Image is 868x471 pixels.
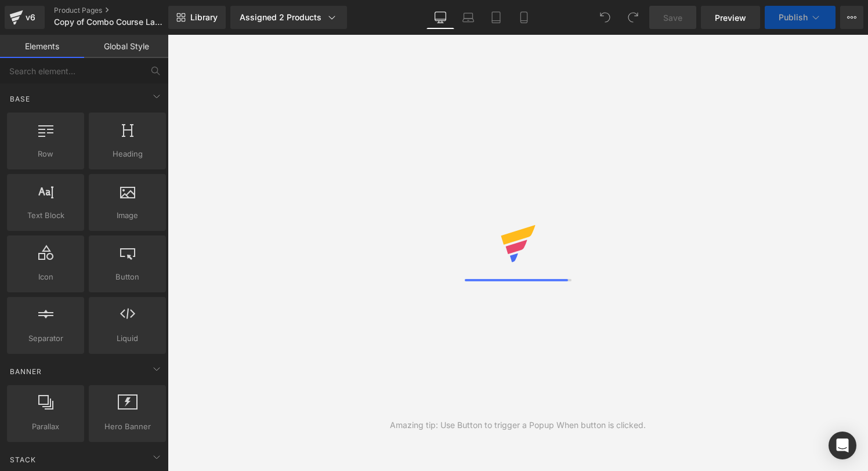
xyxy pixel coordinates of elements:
span: Icon [10,271,81,283]
a: New Library [168,6,226,29]
span: Stack [9,454,37,465]
button: Redo [621,6,645,29]
a: Laptop [454,6,482,29]
span: Row [10,148,81,160]
div: Assigned 2 Products [240,12,338,23]
a: Preview [701,6,760,29]
span: Copy of Combo Course Landing Page [54,17,165,27]
div: Open Intercom Messenger [829,432,856,459]
span: Text Block [10,209,81,222]
a: Tablet [482,6,510,29]
span: Liquid [92,332,162,345]
a: Global Style [84,35,168,58]
span: Heading [92,148,162,160]
span: Preview [715,12,746,24]
button: Publish [765,6,836,29]
a: v6 [5,6,45,29]
span: Base [9,93,31,104]
div: Amazing tip: Use Button to trigger a Popup When button is clicked. [390,419,646,432]
span: Banner [9,366,43,377]
span: Separator [10,332,81,345]
span: Publish [779,13,808,22]
button: Undo [594,6,617,29]
div: v6 [23,10,38,25]
span: Save [663,12,682,24]
span: Button [92,271,162,283]
a: Mobile [510,6,538,29]
span: Library [190,12,218,23]
a: Desktop [426,6,454,29]
a: Product Pages [54,6,187,15]
span: Parallax [10,421,81,433]
span: Image [92,209,162,222]
button: More [840,6,863,29]
span: Hero Banner [92,421,162,433]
